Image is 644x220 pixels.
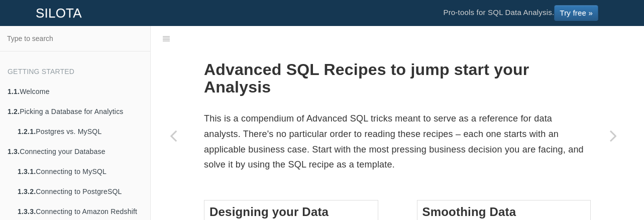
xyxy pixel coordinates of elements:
[8,107,20,115] b: 1.2.
[591,51,636,220] a: Next page: Calculating Running Total
[204,111,591,172] p: This is a compendium of Advanced SQL tricks meant to serve as a reference for data analysts. Ther...
[18,187,36,195] b: 1.3.2.
[204,61,591,96] h1: Advanced SQL Recipes to jump start your Analysis
[433,0,608,25] li: Pro-tools for SQL Data Analysis.
[554,5,598,21] a: Try free »
[18,127,36,135] b: 1.2.1.
[3,29,147,48] input: Type to search
[8,147,20,155] b: 1.3.
[28,0,89,25] a: SILOTA
[10,181,150,201] a: 1.3.2.Connecting to PostgreSQL
[10,161,150,181] a: 1.3.1.Connecting to MySQL
[10,121,150,141] a: 1.2.1.Postgres vs. MySQL
[18,167,36,175] b: 1.3.1.
[151,51,196,220] a: Previous page: Toggle Dark Mode
[18,207,36,215] b: 1.3.3.
[8,87,20,95] b: 1.1.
